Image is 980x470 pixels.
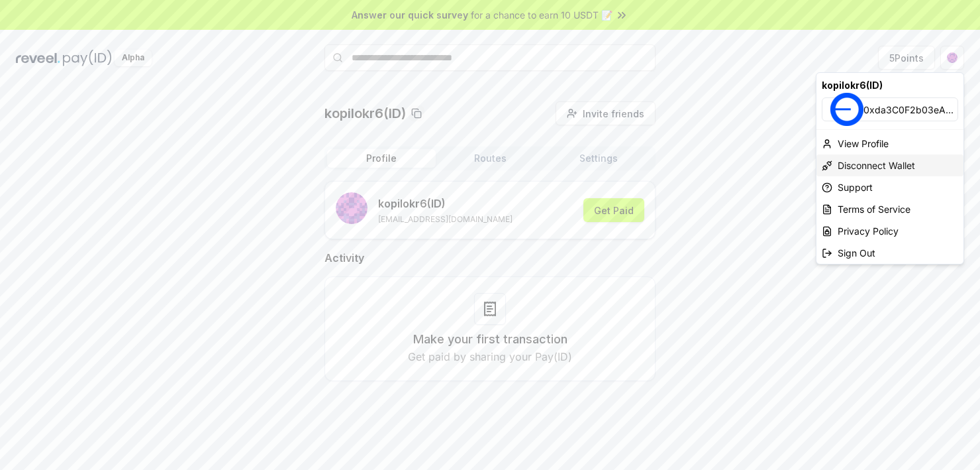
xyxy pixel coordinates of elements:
[816,154,963,176] div: Disconnect Wallet
[816,242,963,264] div: Sign Out
[830,93,863,126] img: Base
[816,133,963,154] div: View Profile
[863,103,954,117] span: 0xda3C0F2b03eA ...
[816,176,963,198] a: Support
[816,198,963,220] a: Terms of Service
[816,73,963,97] div: kopilokr6(ID)
[816,220,963,242] a: Privacy Policy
